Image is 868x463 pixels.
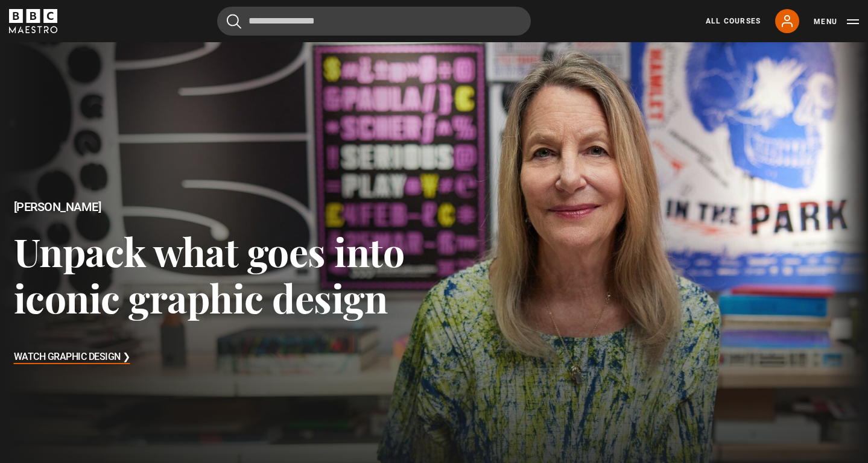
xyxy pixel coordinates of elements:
button: Toggle navigation [814,16,859,28]
h3: Watch Graphic Design ❯ [14,348,130,367]
h2: [PERSON_NAME] [14,200,434,214]
button: Submit the search query [227,14,241,29]
h3: Unpack what goes into iconic graphic design [14,228,434,321]
a: All Courses [706,16,761,27]
svg: BBC Maestro [9,9,57,33]
input: Search [217,7,531,36]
